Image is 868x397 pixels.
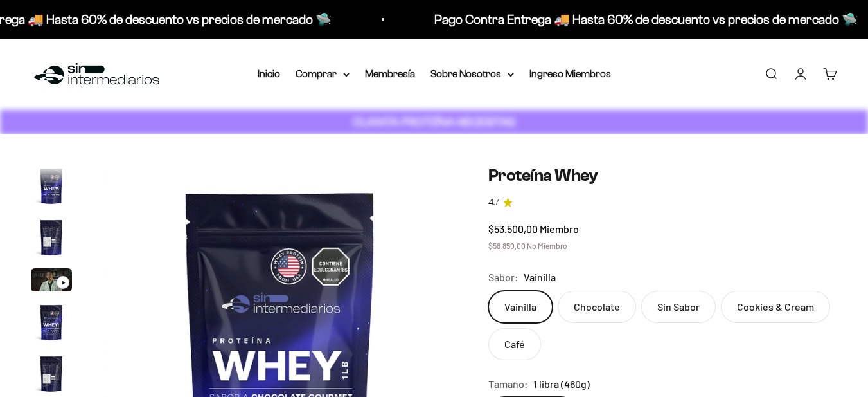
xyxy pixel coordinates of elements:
button: Ir al artículo 3 [31,268,72,295]
a: 4.74.7 de 5.0 estrellas [488,196,837,210]
legend: Tamaño: [488,376,528,392]
button: Ir al artículo 2 [31,217,72,262]
span: $53.500,00 [488,223,538,235]
a: Inicio [258,68,280,79]
span: Vainilla [524,269,556,286]
button: Ir al artículo 4 [31,302,72,347]
span: $58.850,00 [488,241,526,250]
a: Ingreso Miembros [529,68,611,79]
span: No Miembro [527,241,567,250]
summary: Comprar [296,66,350,82]
legend: Sabor: [488,269,518,286]
p: Pago Contra Entrega 🚚 Hasta 60% de descuento vs precios de mercado 🛸 [430,9,853,30]
span: Miembro [540,223,579,235]
h1: Proteína Whey [488,165,837,185]
button: Ir al artículo 1 [31,165,72,210]
a: Membresía [365,68,415,79]
img: Proteína Whey [31,353,72,394]
img: Proteína Whey [31,217,72,258]
img: Proteína Whey [31,165,72,207]
img: Proteína Whey [31,302,72,343]
summary: Sobre Nosotros [430,66,514,82]
span: 1 libra (460g) [533,376,590,392]
strong: CUANTA PROTEÍNA NECESITAS [353,115,515,129]
span: 4.7 [488,196,499,210]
